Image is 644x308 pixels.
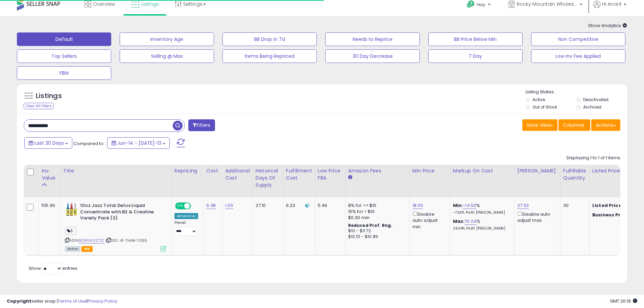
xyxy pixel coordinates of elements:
[42,167,57,182] div: Inv. value
[517,202,529,209] a: 27.33
[348,203,404,209] div: 8% for <= $10
[24,103,54,109] div: Clear All Filters
[256,167,280,189] div: Historical Days Of Supply
[567,155,620,161] div: Displaying 1 to 1 of 1 items
[453,226,509,231] p: 24.04% Profit [PERSON_NAME]
[453,210,509,215] p: -7.56% Profit [PERSON_NAME]
[517,1,578,7] span: Rocky Mountain Wholesale
[17,49,111,63] button: Top Sellers
[428,49,523,63] button: 7 Day
[65,227,76,235] span: 3
[174,213,198,219] div: Amazon AI
[105,238,147,243] span: | SKU: 41-7HAB-YD56
[34,140,64,146] span: Last 30 Days
[532,104,557,110] label: Out of Stock
[591,119,620,131] button: Actions
[286,203,310,209] div: 6.23
[117,140,161,146] span: Jun-14 - [DATE]-13
[522,119,557,131] button: Save View
[81,246,93,252] span: FBA
[65,203,166,251] div: ASIN:
[531,49,625,63] button: Low Inv Fee Applied
[583,97,609,102] label: Deactivated
[563,167,587,182] div: Fulfillable Quantity
[318,167,342,182] div: Low Price FBA
[65,246,80,252] span: All listings currently available for purchase on Amazon
[174,167,200,174] div: Repricing
[80,203,162,223] b: 10oz Jazz Total Detox Liquid Concentrate with B2 & Creatine Variety Pack (3)
[120,49,214,63] button: Selling @ Max
[65,203,78,216] img: 51WwXm6g0UL._SL40_.jpg
[225,167,250,182] div: Additional Cost
[7,298,31,304] strong: Copyright
[592,212,629,218] b: Business Price:
[206,202,216,209] a: 9.38
[450,165,514,197] th: The percentage added to the cost of goods (COGS) that forms the calculator for Min & Max prices.
[463,202,476,209] a: -14.50
[348,209,404,215] div: 15% for > $10
[453,202,463,209] b: Min:
[7,298,117,305] div: seller snap | |
[464,218,477,225] a: 70.04
[517,210,555,223] div: Disable auto adjust max
[602,1,622,7] span: Hi Anant
[592,202,623,209] b: Listed Price:
[517,167,557,174] div: [PERSON_NAME]
[348,174,352,181] small: Amazon Fees.
[477,2,486,7] span: Help
[107,137,170,149] button: Jun-14 - [DATE]-13
[428,32,523,46] button: BB Price Below Min
[453,218,509,231] div: %
[412,167,447,174] div: Min Price
[58,298,87,304] a: Terms of Use
[325,32,420,46] button: Needs to Reprice
[583,104,601,110] label: Archived
[29,265,77,271] span: Show: entries
[532,97,545,102] label: Active
[348,222,392,228] b: Reduced Prof. Rng.
[93,1,115,7] span: Overview
[36,91,62,101] h5: Listings
[88,298,117,304] a: Privacy Policy
[225,202,233,209] a: 1.05
[348,228,404,234] div: $10 - $11.72
[256,203,278,209] div: 27.10
[563,122,584,128] span: Columns
[42,203,55,209] div: 515.90
[174,220,198,236] div: Preset:
[558,119,590,131] button: Columns
[453,203,509,215] div: %
[453,218,465,224] b: Max:
[17,66,111,80] button: FBM
[348,167,407,174] div: Amazon Fees
[141,1,159,7] span: Listings
[73,140,104,147] span: Compared to:
[526,89,627,95] p: Listing States:
[222,32,317,46] button: BB Drop in 7d
[563,203,584,209] div: 30
[206,167,219,174] div: Cost
[17,32,111,46] button: Default
[588,22,627,29] span: Show Analytics
[79,238,104,243] a: B08NWVZ7TC
[222,49,317,63] button: Items Being Repriced
[24,137,72,149] button: Last 30 Days
[286,167,312,182] div: Fulfillment Cost
[531,32,625,46] button: Non Competitive
[176,203,184,209] span: ON
[120,32,214,46] button: Inventory Age
[318,203,340,209] div: 5.46
[610,298,637,304] span: 2025-08-13 20:19 GMT
[593,1,626,16] a: Hi Anant
[63,167,169,174] div: Title
[453,167,511,174] div: Markup on Cost
[188,119,215,131] button: Filters
[325,49,420,63] button: 30 Day Decrease
[412,210,445,230] div: Disable auto adjust min
[412,202,423,209] a: 18.00
[348,234,404,240] div: $10.01 - $10.83
[348,215,404,221] div: $0.30 min
[190,203,201,209] span: OFF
